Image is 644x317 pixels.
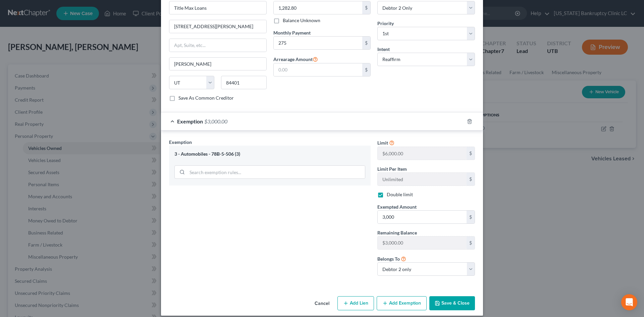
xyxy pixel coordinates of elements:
input: Search creditor by name... [169,1,267,14]
div: Open Intercom Messenger [621,294,637,310]
label: Remaining Balance [377,229,417,236]
div: $ [467,147,475,160]
label: Monthly Payment [273,29,311,36]
input: 0.00 [274,37,363,49]
span: Limit [377,140,388,146]
button: Add Lien [337,296,374,310]
input: Apt, Suite, etc... [169,39,266,52]
button: Cancel [309,297,335,310]
div: $ [467,236,475,249]
div: $ [362,1,370,14]
span: Exemption [177,118,203,124]
input: Enter zip... [221,76,266,89]
input: -- [378,236,467,249]
span: Belongs To [377,256,400,262]
input: 0.00 [378,211,467,223]
span: Exempted Amount [377,204,417,210]
input: 0.00 [274,1,363,14]
input: -- [378,147,467,160]
label: Balance Unknown [283,17,320,24]
div: $ [362,63,370,76]
div: $ [362,37,370,49]
div: 3 - Automobiles - 78B-5-506 (3) [174,151,365,157]
span: Priority [377,20,394,26]
label: Arrearage Amount [273,55,318,63]
div: $ [467,173,475,186]
label: Save As Common Creditor [178,95,234,101]
label: Intent [377,46,390,53]
input: Enter address... [169,20,266,33]
label: Limit Per Item [377,165,407,172]
div: $ [467,211,475,223]
input: -- [378,173,467,186]
input: Search exemption rules... [187,166,365,178]
label: Double limit [387,191,413,198]
span: $3,000.00 [204,118,227,124]
button: Add Exemption [377,296,427,310]
span: Exemption [169,139,192,145]
input: 0.00 [274,63,363,76]
button: Save & Close [429,296,475,310]
input: Enter city... [169,58,266,70]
